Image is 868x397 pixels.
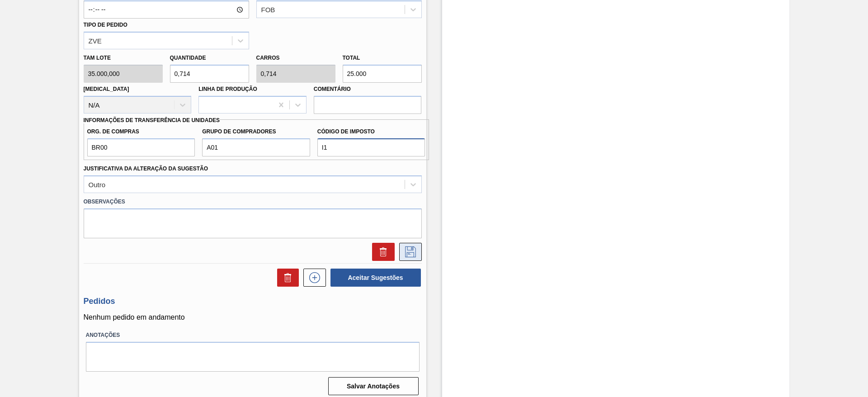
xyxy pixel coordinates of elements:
div: Excluir Sugestões [273,269,299,287]
label: Informações de Transferência de Unidades [84,117,220,123]
div: Salvar Sugestão [395,243,422,261]
div: FOB [261,6,275,14]
label: Tam lote [84,52,163,65]
label: Org. de Compras [87,125,195,138]
label: Total [343,55,360,61]
label: Observações [84,195,422,208]
label: Código de Imposto [317,125,425,138]
p: Nenhum pedido em andamento [84,313,422,321]
label: Linha de Produção [198,86,257,92]
div: Excluir Sugestão [368,243,395,261]
label: Justificativa da Alteração da Sugestão [84,165,208,172]
div: Outro [89,180,106,188]
h3: Pedidos [84,297,422,306]
label: [MEDICAL_DATA] [84,86,129,92]
label: Carros [256,55,280,61]
label: Tipo de pedido [84,22,127,28]
label: Comentário [314,83,422,96]
button: Salvar Anotações [328,377,419,395]
label: Quantidade [170,55,206,61]
label: Anotações [86,329,420,342]
div: ZVE [89,37,102,44]
label: Grupo de Compradores [202,125,310,138]
div: Nova sugestão [299,269,326,287]
div: Aceitar Sugestões [326,268,422,288]
button: Aceitar Sugestões [330,269,421,287]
